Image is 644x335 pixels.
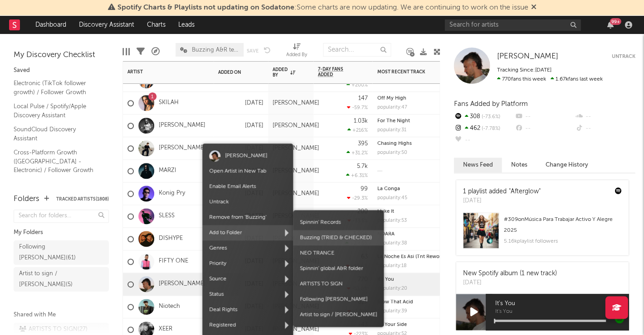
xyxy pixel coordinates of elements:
[172,16,201,34] a: Leads
[575,123,635,134] div: --
[202,271,293,287] span: Source
[377,105,407,110] div: popularity: 47
[377,232,394,237] a: NOARA
[454,123,514,134] div: 462
[159,212,175,220] a: SLESS
[494,309,628,315] span: It's You
[159,325,172,333] a: XEER
[536,158,597,172] button: Change History
[73,16,141,34] a: Discovery Assistant
[247,48,259,53] button: Save
[159,122,205,129] a: [PERSON_NAME]
[346,150,368,156] div: +31.2 %
[318,67,354,77] span: 7-Day Fans Added
[218,120,263,131] div: [DATE]
[377,196,407,201] div: popularity: 45
[202,240,293,256] span: Genres
[354,118,368,124] div: 1.03k
[273,145,319,152] div: [PERSON_NAME]
[159,303,180,311] a: Niotech
[14,310,109,321] div: Shared with Me
[610,18,621,25] div: 99 +
[377,277,394,282] a: It's You
[202,194,293,210] span: Untrack
[463,269,556,278] div: New Spotify album (1 new track)
[273,122,319,129] div: [PERSON_NAME]
[286,50,307,61] div: Added By
[377,263,406,268] div: popularity: 18
[159,167,176,175] a: MARZI
[14,101,100,120] a: Local Pulse / Spotify/Apple Discovery Assistant
[377,150,407,155] div: popularity: 50
[531,4,536,11] span: Dismiss
[480,126,500,131] span: -7.78 %
[463,187,540,196] div: 1 playlist added
[14,240,109,265] a: Following [PERSON_NAME](61)
[444,19,581,31] input: Search for artists
[377,119,459,124] div: For The Night
[19,324,88,335] div: ARTISTS TO SIGN ( 27 )
[361,186,368,192] div: 99
[497,77,602,82] span: 1.67k fans last week
[14,124,100,143] a: SoundCloud Discovery Assistant
[202,287,293,302] span: Status
[497,53,558,60] span: [PERSON_NAME]
[377,69,445,75] div: Most Recent Track
[14,210,109,223] input: Search for folders...
[377,141,411,146] a: Chasing Highs
[19,268,83,290] div: Artist to sign / [PERSON_NAME] ( 5 )
[454,100,527,107] span: Fans Added by Platform
[377,322,459,327] div: By Your Side
[293,261,384,276] span: Spinnin' global A&R folder
[377,96,406,101] a: Off My High
[480,115,500,120] span: -73.6 %
[358,141,368,147] div: 395
[293,230,384,245] span: Buzzing (TRIED & CHECKED)
[463,196,540,206] div: [DATE]
[159,280,205,288] a: [PERSON_NAME]
[377,232,459,237] div: NOARA
[14,194,39,205] div: Folders
[454,158,502,172] button: News Feed
[14,78,100,97] a: Electronic (TikTok follower growth) / Follower Growth
[377,254,459,259] div: La Noche Es Asi (Tnt Rework)
[377,187,400,191] a: La Conga
[273,167,319,175] div: [PERSON_NAME]
[286,38,307,65] div: Added By
[497,77,546,82] span: 770 fans this week
[117,4,294,11] span: Spotify Charts & Playlists not updating on Sodatone
[347,105,368,110] div: -59.7 %
[514,123,574,134] div: --
[508,188,540,195] a: "Afterglow"
[264,46,271,54] button: Undo the changes to the current view.
[273,67,295,78] div: Added By
[293,307,384,322] span: Artist to sign / [PERSON_NAME]
[19,242,83,263] div: Following [PERSON_NAME] ( 61 )
[456,212,628,255] a: #309onMúsica Para Trabajar Activo Y Alegre 20255.16kplaylist followers
[377,300,413,305] a: Blow That Acid
[14,50,109,61] div: My Discovery Checklist
[346,172,368,178] div: +6.31 %
[377,96,459,101] div: Off My High
[202,302,293,317] span: Deal Rights
[117,4,528,11] span: : Some charts are now updating. We are continuing to work on the issue
[377,209,459,214] div: I Like It
[497,67,551,73] span: Tracking Since: [DATE]
[192,47,239,53] span: Buzzing A&R team
[218,70,250,75] div: Added On
[347,195,368,201] div: -29.3 %
[377,277,459,282] div: It's You
[611,52,635,61] button: Untrack
[497,52,558,61] a: [PERSON_NAME]
[377,309,407,314] div: popularity: 39
[14,227,109,238] div: My Folders
[502,158,536,172] button: Notes
[202,225,293,240] span: Add to Folder
[377,286,407,291] div: popularity: 20
[127,69,195,75] div: Artist
[293,215,384,230] span: Spinnin' Records
[273,100,319,107] div: [PERSON_NAME]
[377,254,445,259] a: La Noche Es Asi (Tnt Rework)
[357,163,368,169] div: 5.7k
[346,82,368,88] div: +200 %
